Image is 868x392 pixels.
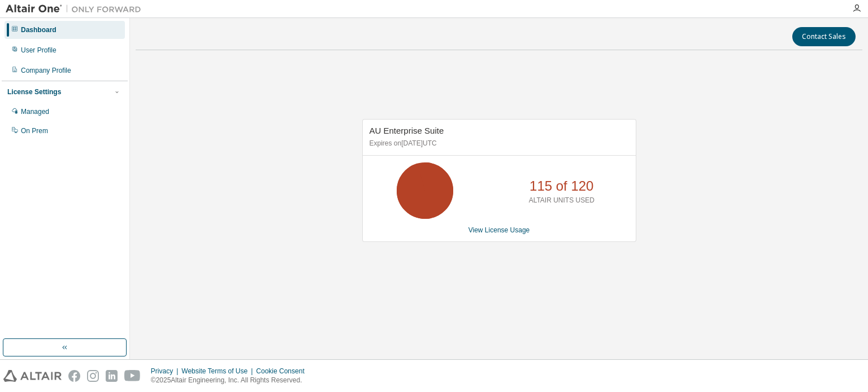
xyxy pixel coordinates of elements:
p: 115 of 120 [530,177,593,196]
img: Altair One [6,3,147,15]
img: linkedin.svg [106,370,118,382]
div: License Settings [7,87,61,96]
p: © 2025 Altair Engineering, Inc. All Rights Reserved. [151,376,311,385]
p: Expires on [DATE] UTC [370,139,626,148]
div: Dashboard [21,25,57,34]
div: On Prem [21,126,48,135]
div: Website Terms of Use [181,367,256,376]
div: Managed [21,107,49,116]
img: facebook.svg [68,370,80,382]
div: Privacy [151,367,181,376]
a: View License Usage [468,226,530,234]
img: altair_logo.svg [3,370,62,382]
img: youtube.svg [124,370,141,382]
img: instagram.svg [87,370,99,382]
div: Company Profile [21,66,71,75]
button: Contact Sales [792,27,856,46]
div: User Profile [21,46,57,55]
div: Cookie Consent [256,367,311,376]
p: ALTAIR UNITS USED [529,196,594,205]
span: AU Enterprise Suite [370,126,444,135]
